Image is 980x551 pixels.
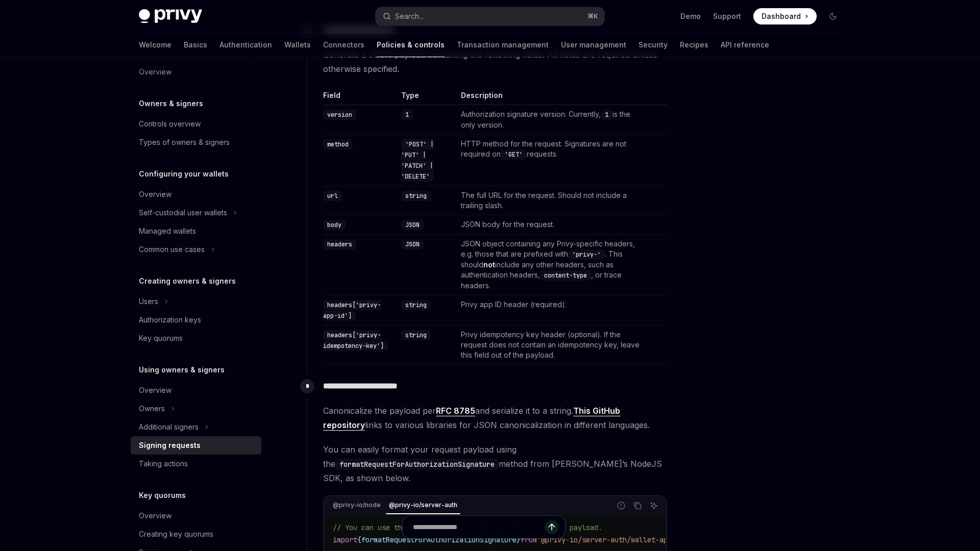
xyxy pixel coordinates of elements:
a: Key quorums [131,329,261,347]
a: Managed wallets [131,222,261,240]
div: Common use cases [139,243,205,256]
a: Authentication [219,33,272,57]
a: Connectors [323,33,364,57]
a: Demo [680,11,701,21]
button: Ask AI [647,499,660,512]
button: Toggle Owners section [131,399,261,418]
code: 'GET' [501,149,527,160]
div: Overview [139,384,171,396]
a: Basics [184,33,207,57]
div: @privy-io/node [330,499,384,511]
a: Welcome [139,33,171,57]
div: Users [139,295,158,308]
button: Report incorrect code [615,499,628,512]
td: Privy idempotency key header (optional). If the request does not contain an idempotency key, leav... [457,325,647,365]
a: Controls overview [131,115,261,133]
div: Authorization keys [139,314,201,326]
div: Key quorums [139,332,183,344]
div: Overview [139,188,171,201]
h5: Using owners & signers [139,364,225,376]
div: Managed wallets [139,225,196,237]
code: content-type [540,270,591,281]
code: body [323,220,346,230]
div: Search... [395,10,424,22]
div: Additional signers [139,421,199,433]
code: formatRequestForAuthorizationSignature [335,459,499,470]
th: Field [323,90,397,105]
code: string [401,300,431,310]
span: Generate a JSON payload containing the following fields. All fields are required unless otherwise... [323,47,667,76]
th: Type [397,90,457,105]
span: You can easily format your request payload using the method from [PERSON_NAME]’s NodeJS SDK, as s... [323,442,667,485]
a: Support [713,11,741,21]
code: 'POST' | 'PUT' | 'PATCH' | 'DELETE' [401,139,434,182]
a: Transaction management [457,33,549,57]
a: Policies & controls [377,33,445,57]
input: Ask a question... [413,516,545,538]
code: JSON [401,239,424,249]
a: Dashboard [753,8,817,24]
a: Overview [131,185,261,204]
img: dark logo [139,9,202,23]
div: Creating key quorums [139,528,213,540]
td: The full URL for the request. Should not include a trailing slash. [457,186,647,215]
th: Description [457,90,647,105]
code: 1 [601,110,612,120]
button: Toggle Users section [131,292,261,311]
h5: Configuring your wallets [139,168,229,180]
div: @privy-io/server-auth [386,499,460,511]
span: Dashboard [762,11,801,21]
code: method [323,139,353,149]
code: headers['privy-idempotency-key'] [323,330,388,351]
td: JSON object containing any Privy-specific headers, e.g. those that are prefixed with . This shoul... [457,235,647,295]
code: headers [323,239,356,249]
td: HTTP method for the request. Signatures are not required on requests. [457,135,647,186]
strong: not [483,260,495,269]
code: 'privy-' [568,249,605,260]
code: string [401,191,431,201]
h5: Creating owners & signers [139,275,236,287]
button: Copy the contents from the code block [631,499,644,512]
div: Taking actions [139,458,188,470]
div: Overview [139,510,171,522]
a: Security [639,33,668,57]
button: Toggle Additional signers section [131,418,261,436]
code: url [323,191,342,201]
div: Self-custodial user wallets [139,207,227,219]
td: JSON body for the request. [457,215,647,235]
button: Toggle Common use cases section [131,240,261,259]
code: version [323,110,356,120]
span: Canonicalize the payload per and serialize it to a string. links to various libraries for JSON ca... [323,404,667,432]
td: Privy app ID header (required). [457,295,647,325]
a: Recipes [680,33,708,57]
code: string [401,330,431,340]
button: Open search [376,7,604,26]
button: Toggle dark mode [825,8,841,24]
code: JSON [401,220,424,230]
a: Overview [131,507,261,525]
a: RFC 8785 [436,406,475,416]
a: Creating key quorums [131,525,261,543]
code: headers['privy-app-id'] [323,300,381,321]
a: User management [561,33,626,57]
a: Taking actions [131,455,261,473]
button: Send message [545,520,559,534]
td: Authorization signature version. Currently, is the only version. [457,105,647,135]
a: Authorization keys [131,311,261,329]
a: Overview [131,381,261,399]
div: Controls overview [139,118,201,130]
div: Types of owners & signers [139,136,230,148]
code: 1 [401,110,413,120]
h5: Key quorums [139,489,186,502]
a: Signing requests [131,436,261,455]
div: Owners [139,403,165,415]
h5: Owners & signers [139,97,203,110]
a: API reference [721,33,769,57]
a: Wallets [284,33,311,57]
span: ⌘ K [587,12,598,20]
div: Signing requests [139,439,201,452]
a: Types of owners & signers [131,133,261,152]
button: Toggle Self-custodial user wallets section [131,204,261,222]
